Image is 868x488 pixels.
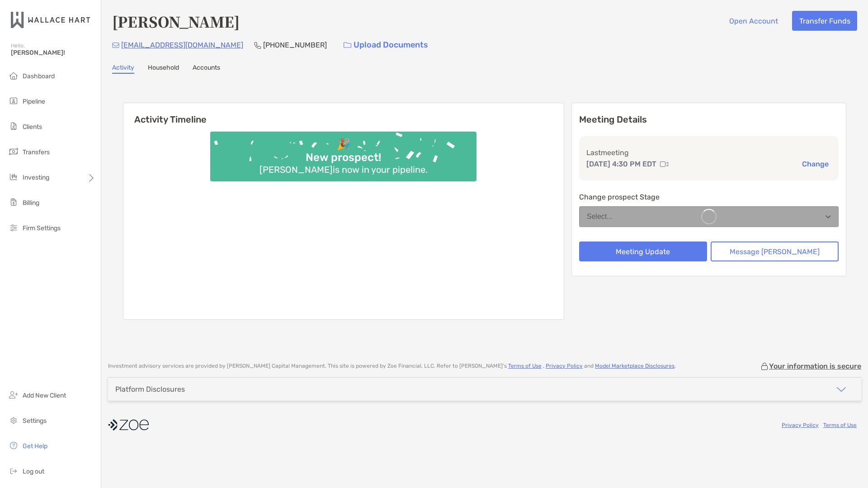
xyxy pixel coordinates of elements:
a: Upload Documents [338,35,434,55]
a: Terms of Use [823,422,857,428]
img: settings icon [8,415,19,426]
a: Activity [112,64,134,74]
div: 🎉 [333,138,354,151]
p: [EMAIL_ADDRESS][DOMAIN_NAME] [121,39,243,51]
img: billing icon [8,197,19,208]
a: Privacy Policy [782,422,819,428]
img: button icon [344,42,351,48]
img: transfers icon [8,146,19,157]
span: Get Help [23,442,47,450]
a: Terms of Use [508,363,542,369]
a: Model Marketplace Disclosures [595,363,675,369]
span: Transfers [23,148,50,156]
span: Investing [23,174,49,181]
img: Email Icon [112,43,119,48]
p: [DATE] 4:30 PM EDT [586,158,656,170]
img: Zoe Logo [11,4,90,36]
img: communication type [660,161,668,168]
img: Phone Icon [254,42,261,49]
img: company logo [108,415,149,435]
img: logout icon [8,465,19,476]
span: Settings [23,417,47,425]
img: firm-settings icon [8,222,19,233]
button: Open Account [722,11,785,31]
img: clients icon [8,121,19,132]
button: Change [799,159,831,169]
button: Meeting Update [579,242,707,261]
button: Message [PERSON_NAME] [711,242,839,261]
a: Accounts [193,64,220,74]
h6: Activity Timeline [123,103,564,125]
img: get-help icon [8,440,19,451]
span: Add New Client [23,392,66,399]
div: New prospect! [302,151,385,164]
a: Privacy Policy [546,363,583,369]
img: investing icon [8,171,19,182]
p: Your information is secure [769,362,861,370]
span: Firm Settings [23,224,61,232]
div: Platform Disclosures [115,385,185,393]
img: dashboard icon [8,70,19,81]
p: Meeting Details [579,114,839,125]
div: [PERSON_NAME] is now in your pipeline. [256,164,431,175]
span: Billing [23,199,39,207]
img: pipeline icon [8,95,19,106]
span: [PERSON_NAME]! [11,49,95,57]
p: Investment advisory services are provided by [PERSON_NAME] Capital Management . This site is powe... [108,363,676,370]
p: Last meeting [586,147,831,158]
button: Transfer Funds [792,11,857,31]
span: Clients [23,123,42,131]
img: add_new_client icon [8,389,19,400]
span: Pipeline [23,98,45,105]
p: Change prospect Stage [579,191,839,203]
p: [PHONE_NUMBER] [263,39,327,51]
img: icon arrow [836,384,847,395]
span: Dashboard [23,72,55,80]
a: Household [148,64,179,74]
h4: [PERSON_NAME] [112,11,240,32]
span: Log out [23,468,44,475]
